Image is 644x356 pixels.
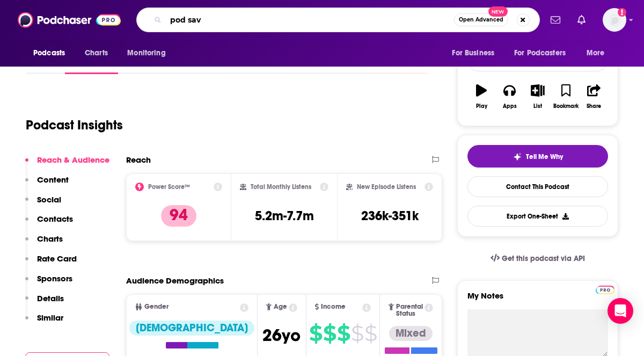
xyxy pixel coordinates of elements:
span: Parental Status [396,303,423,317]
h2: Audience Demographics [126,275,224,286]
svg: Add a profile image [618,8,626,17]
div: Share [587,103,601,110]
span: $ [337,325,350,342]
span: For Business [452,46,494,61]
button: Contacts [25,214,73,234]
img: Podchaser - Follow, Share and Rate Podcasts [18,10,121,30]
p: Sponsors [37,273,72,284]
span: New [488,6,508,17]
span: $ [309,325,322,342]
button: Export One-Sheet [467,206,608,227]
span: Gender [144,303,169,310]
label: My Notes [467,290,608,309]
button: Charts [25,234,63,253]
button: Apps [495,77,523,116]
p: 94 [161,205,196,227]
p: Rate Card [37,253,77,264]
span: $ [323,325,336,342]
img: Podchaser Pro [596,286,614,294]
a: Pro website [596,284,614,294]
p: Content [37,175,69,185]
span: Tell Me Why [526,152,563,161]
button: tell me why sparkleTell Me Why [467,145,608,168]
span: Age [274,303,287,310]
h2: Total Monthly Listens [251,183,311,191]
a: Show notifications dropdown [573,11,590,29]
p: Similar [37,313,63,323]
button: Similar [25,313,63,332]
div: [DEMOGRAPHIC_DATA] [129,321,254,336]
button: Reach & Audience [25,155,109,175]
h3: 5.2m-7.7m [255,208,314,224]
button: List [524,77,552,116]
h2: Power Score™ [148,183,190,191]
h2: Reach [126,155,151,165]
h1: Podcast Insights [26,117,123,133]
span: Monitoring [127,46,165,61]
button: open menu [26,43,79,63]
img: User Profile [603,8,626,32]
button: Content [25,175,69,194]
button: Show profile menu [603,8,626,32]
img: tell me why sparkle [513,152,522,161]
span: Podcasts [33,46,65,61]
div: Open Intercom Messenger [608,298,633,324]
button: Share [580,77,608,116]
a: Contact This Podcast [467,176,608,197]
button: open menu [120,43,179,63]
button: Details [25,293,64,313]
a: Show notifications dropdown [546,11,565,29]
span: Logged in as chonisebass [603,8,626,32]
span: Get this podcast via API [502,254,585,263]
span: $ [364,325,377,342]
div: List [533,103,542,110]
span: Open Advanced [459,17,503,23]
a: Charts [78,43,114,63]
a: Get this podcast via API [482,245,594,272]
button: open menu [507,43,581,63]
h2: New Episode Listens [357,183,416,191]
span: 26 yo [262,325,301,346]
span: Charts [85,46,108,61]
button: Sponsors [25,273,72,293]
button: open menu [444,43,508,63]
input: Search podcasts, credits, & more... [166,11,454,28]
button: Rate Card [25,253,77,273]
div: Search podcasts, credits, & more... [136,8,540,32]
button: Play [467,77,495,116]
p: Reach & Audience [37,155,109,165]
h3: 236k-351k [361,208,419,224]
span: For Podcasters [514,46,566,61]
span: Income [321,303,346,310]
p: Details [37,293,64,303]
button: Open AdvancedNew [454,13,508,26]
div: Play [476,103,487,110]
button: Social [25,194,61,214]
div: Mixed [389,326,433,341]
div: Apps [503,103,517,110]
p: Charts [37,234,63,244]
div: Bookmark [553,103,579,110]
button: Bookmark [552,77,580,116]
p: Contacts [37,214,73,224]
button: open menu [579,43,618,63]
span: $ [351,325,363,342]
p: Social [37,194,61,205]
span: More [587,46,605,61]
